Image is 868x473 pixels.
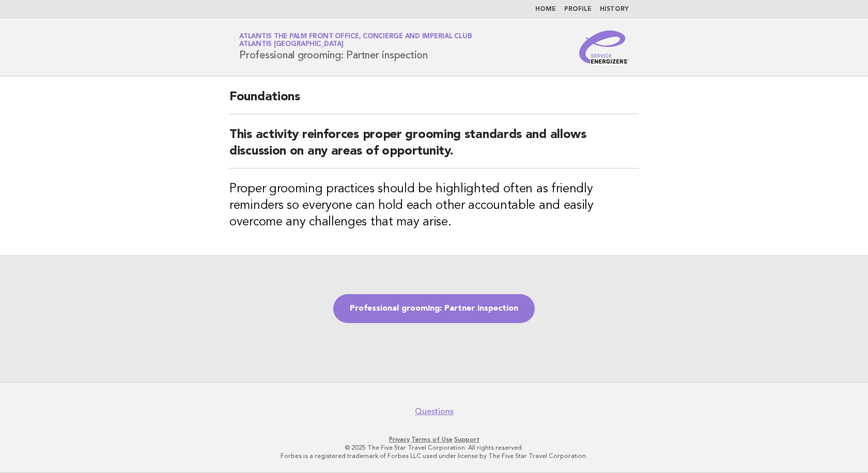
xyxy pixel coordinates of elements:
[118,444,750,452] p: © 2025 The Five Star Travel Corporation. All rights reserved.
[118,452,750,460] p: Forbes is a registered trademark of Forbes LLC used under license by The Five Star Travel Corpora...
[415,406,454,417] a: Questions
[118,435,750,444] p: · ·
[229,89,639,114] h2: Foundations
[239,41,344,48] span: Atlantis [GEOGRAPHIC_DATA]
[229,181,639,231] h3: Proper grooming practices should be highlighted often as friendly reminders so everyone can hold ...
[535,6,556,12] a: Home
[229,127,639,169] h2: This activity reinforces proper grooming standards and allows discussion on any areas of opportun...
[239,33,472,48] a: Atlantis The Palm Front Office, Concierge and Imperial ClubAtlantis [GEOGRAPHIC_DATA]
[411,436,453,443] a: Terms of Use
[333,294,535,323] a: Professional grooming: Partner inspection
[454,436,479,443] a: Support
[564,6,592,12] a: Profile
[579,30,629,64] img: Service Energizers
[600,6,629,12] a: History
[239,34,472,60] h1: Professional grooming: Partner inspection
[389,436,410,443] a: Privacy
